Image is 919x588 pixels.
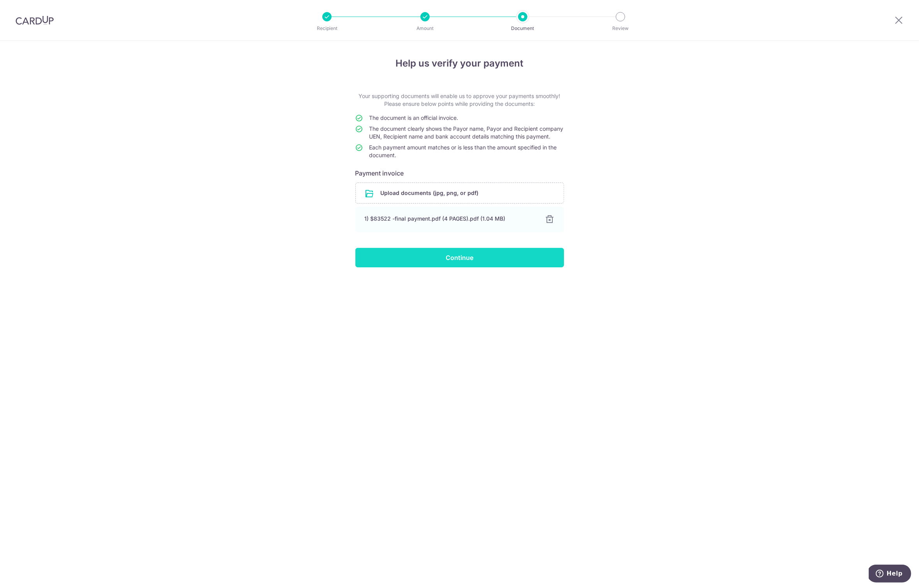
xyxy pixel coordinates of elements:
[298,25,356,32] p: Recipient
[365,215,536,223] div: 1) $83522 -final payment.pdf (4 PAGES).pdf (1.04 MB)
[369,114,459,121] span: The document is an official invoice.
[869,565,911,584] iframe: Opens a widget where you can find more information
[369,125,564,140] span: The document clearly shows the Payor name, Payor and Recipient company UEN, Recipient name and ba...
[355,248,564,267] input: Continue
[355,183,564,204] div: Upload documents (jpg, png, or pdf)
[396,25,454,32] p: Amount
[355,92,564,108] p: Your supporting documents will enable us to approve your payments smoothly! Please ensure below p...
[494,25,552,32] p: Document
[16,16,54,25] img: CardUp
[355,56,564,70] h4: Help us verify your payment
[355,169,564,178] h6: Payment invoice
[369,144,557,158] span: Each payment amount matches or is less than the amount specified in the document.
[592,25,649,32] p: Review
